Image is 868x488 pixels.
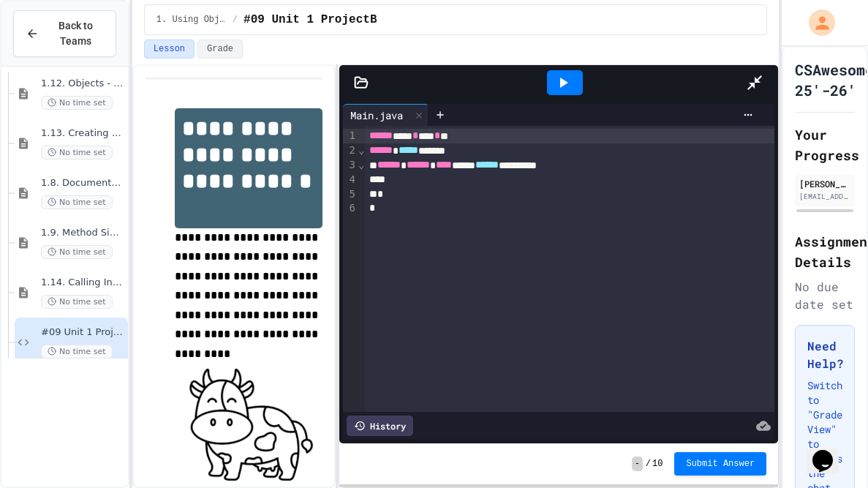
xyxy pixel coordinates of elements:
[41,177,125,189] span: 1.8. Documentation with Comments and Preconditions
[793,6,839,40] div: My Account
[144,40,195,59] button: Lesson
[41,277,125,289] span: 1.14. Calling Instance Methods
[41,195,113,209] span: No time set
[343,173,358,187] div: 4
[799,191,850,202] div: [EMAIL_ADDRESS][DOMAIN_NAME]
[343,129,358,143] div: 1
[41,326,125,339] span: #09 Unit 1 ProjectB
[343,104,429,126] div: Main.java
[343,187,358,202] div: 5
[41,127,125,140] span: 1.13. Creating and Initializing Objects: Constructors
[48,18,104,49] span: Back to Teams
[13,10,116,57] button: Back to Teams
[343,158,358,173] div: 3
[347,416,413,436] div: History
[343,143,358,158] div: 2
[652,458,663,470] span: 10
[156,14,227,26] span: 1. Using Objects and Methods
[41,96,113,110] span: No time set
[244,11,377,29] span: #09 Unit 1 ProjectB
[233,14,238,26] span: /
[358,159,365,170] span: Fold line
[686,458,755,470] span: Submit Answer
[795,278,855,313] div: No due date set
[795,231,855,272] h2: Assignment Details
[632,457,643,471] span: -
[41,227,125,239] span: 1.9. Method Signatures
[799,177,850,190] div: [PERSON_NAME]
[197,40,243,59] button: Grade
[343,201,358,216] div: 6
[807,429,853,473] iframe: chat widget
[41,295,113,309] span: No time set
[674,452,766,476] button: Submit Answer
[41,78,125,90] span: 1.12. Objects - Instances of Classes
[41,245,113,259] span: No time set
[795,124,855,165] h2: Your Progress
[343,108,410,123] div: Main.java
[41,345,113,359] span: No time set
[807,337,842,372] h3: Need Help?
[646,458,651,470] span: /
[41,146,113,159] span: No time set
[358,144,365,156] span: Fold line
